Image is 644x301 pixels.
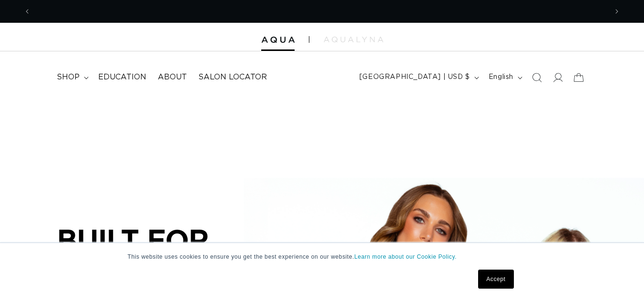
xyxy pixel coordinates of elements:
[478,270,513,289] a: Accept
[51,67,92,88] summary: shop
[526,67,547,88] summary: Search
[193,67,273,88] a: Salon Locator
[152,67,193,88] a: About
[92,67,152,88] a: Education
[17,2,38,20] button: Previous announcement
[606,2,627,20] button: Next announcement
[98,72,146,82] span: Education
[261,37,295,43] img: Aqua Hair Extensions
[198,72,267,82] span: Salon Locator
[57,72,80,82] span: shop
[489,72,513,82] span: English
[354,253,457,260] a: Learn more about our Cookie Policy.
[359,72,470,82] span: [GEOGRAPHIC_DATA] | USD $
[128,252,517,261] p: This website uses cookies to ensure you get the best experience on our website.
[483,68,526,87] button: English
[158,72,187,82] span: About
[354,68,483,87] button: [GEOGRAPHIC_DATA] | USD $
[324,37,383,42] img: aqualyna.com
